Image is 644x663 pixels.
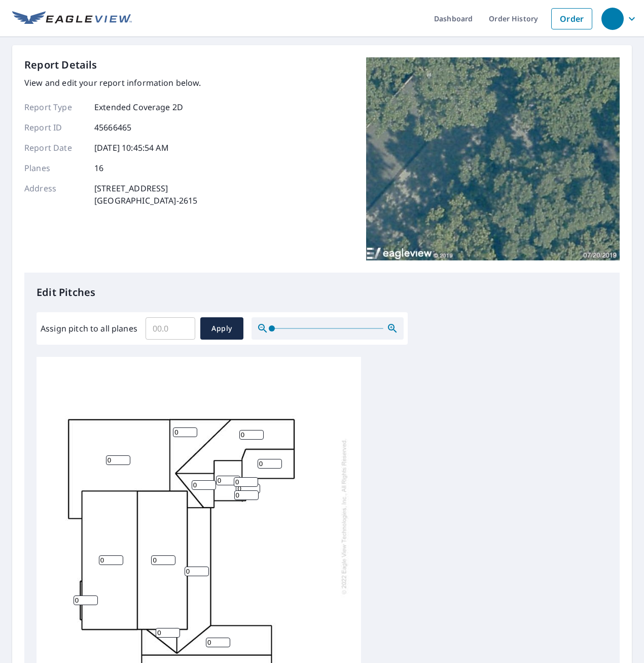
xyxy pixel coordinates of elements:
[94,101,183,113] p: Extended Coverage 2D
[146,314,195,343] input: 00.0
[12,11,132,26] img: EV Logo
[94,182,197,207] p: [STREET_ADDRESS] [GEOGRAPHIC_DATA]-2615
[37,285,607,300] p: Edit Pitches
[94,121,131,134] p: 45666465
[24,57,97,73] p: Report Details
[94,162,103,174] p: 16
[24,162,85,174] p: Planes
[366,57,620,260] img: Top image
[41,322,137,335] label: Assign pitch to all planes
[24,121,85,134] p: Report ID
[24,77,201,89] p: View and edit your report information below.
[24,101,85,113] p: Report Type
[24,182,85,207] p: Address
[24,142,85,154] p: Report Date
[208,322,235,335] span: Apply
[200,317,243,340] button: Apply
[94,142,169,154] p: [DATE] 10:45:54 AM
[551,8,592,29] a: Order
